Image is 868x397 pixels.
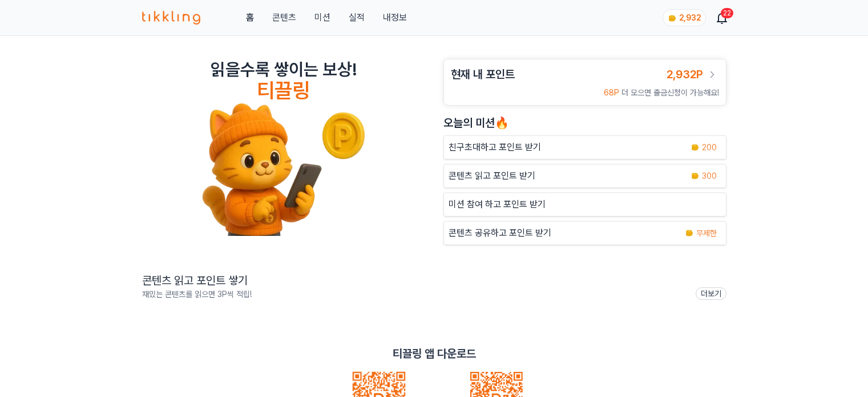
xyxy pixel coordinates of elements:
[201,102,366,236] img: tikkling_character
[621,88,719,97] span: 더 모으면 출금신청이 가능해요!
[272,11,296,25] a: 콘텐츠
[142,11,201,25] img: 티끌링
[679,13,701,22] span: 2,932
[696,227,717,239] span: 무제한
[702,170,717,182] span: 300
[443,221,726,245] a: 콘텐츠 공유하고 포인트 받기 coin 무제한
[257,79,310,102] h4: 티끌링
[667,67,703,81] span: 2,932P
[685,228,694,238] img: coin
[449,198,546,211] p: 미션 참여 하고 포인트 받기
[691,143,700,152] img: coin
[451,66,515,82] h3: 현재 내 포인트
[443,135,726,159] button: 친구초대하고 포인트 받기 coin 200
[667,66,719,82] a: 2,932P
[142,288,252,300] p: 재밌는 콘텐츠를 읽으면 3P씩 적립!
[383,11,407,25] a: 내정보
[663,9,704,26] a: coin 2,932
[443,193,726,216] button: 미션 참여 하고 포인트 받기
[211,59,357,79] h2: 읽을수록 쌓이는 보상!
[246,11,254,25] a: 홈
[721,8,733,18] div: 22
[349,11,365,25] a: 실적
[604,88,619,97] span: 68P
[691,171,700,181] img: coin
[449,169,535,183] p: 콘텐츠 읽고 포인트 받기
[702,142,717,153] span: 200
[668,14,677,23] img: coin
[142,272,252,288] h2: 콘텐츠 읽고 포인트 쌓기
[443,164,726,188] a: 콘텐츠 읽고 포인트 받기 coin 300
[393,346,476,362] p: 티끌링 앱 다운로드
[314,11,330,25] button: 미션
[449,226,551,240] p: 콘텐츠 공유하고 포인트 받기
[443,115,726,131] h2: 오늘의 미션🔥
[696,287,726,300] a: 더보기
[449,141,541,154] p: 친구초대하고 포인트 받기
[717,11,726,25] a: 22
